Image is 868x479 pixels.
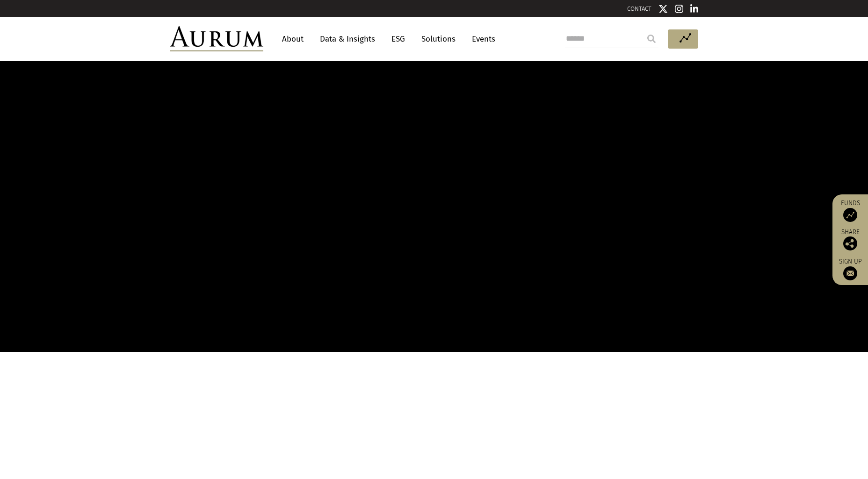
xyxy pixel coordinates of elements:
a: Sign up [837,257,863,280]
img: Aurum [170,26,263,51]
img: Share this post [843,236,857,250]
img: Access Funds [843,208,857,222]
input: Submit [642,29,661,48]
a: ESG [387,30,410,48]
img: Twitter icon [658,4,668,14]
img: Sign up to our newsletter [843,266,857,280]
img: Linkedin icon [690,4,699,14]
a: Funds [837,199,863,222]
img: Instagram icon [675,4,683,14]
a: About [277,30,308,48]
a: Data & Insights [315,30,380,48]
a: Events [467,30,495,48]
div: Share [837,229,863,250]
a: CONTACT [627,5,651,12]
a: Solutions [417,30,460,48]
